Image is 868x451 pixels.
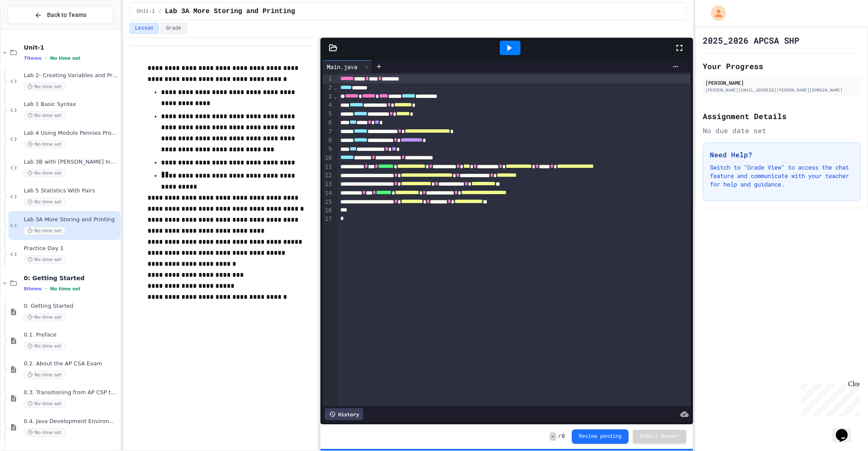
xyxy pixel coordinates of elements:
[323,84,333,92] div: 2
[633,430,686,443] button: Submit Answer
[24,389,119,396] span: 0.3. Transitioning from AP CSP to AP CSA
[24,313,65,321] span: No time set
[24,256,65,264] span: No time set
[703,125,860,136] div: No due date set
[137,8,155,15] span: Unit-1
[47,11,86,19] span: Back to Teams
[323,180,333,189] div: 13
[323,136,333,145] div: 8
[50,286,81,292] span: No time set
[24,286,42,292] span: 8 items
[24,187,119,195] span: Lab 5 Statistics With Pairs
[24,72,119,79] span: Lab 2- Creating Variables and Printing
[703,60,860,72] h2: Your Progress
[640,433,679,440] span: Submit Answer
[159,8,161,15] span: /
[24,159,119,166] span: Lab 3B with [PERSON_NAME] Input
[323,119,333,128] div: 6
[24,140,65,148] span: No time set
[24,130,119,137] span: Lab 4 Using Modulo Pennies Program
[703,34,799,46] h1: 2025_2026 APCSA SHP
[24,274,119,282] span: 0: Getting Started
[24,56,42,61] span: 7 items
[24,83,65,91] span: No time set
[323,163,333,172] div: 11
[323,206,333,215] div: 16
[703,110,860,122] h2: Assignment Details
[705,87,858,93] div: [PERSON_NAME][EMAIL_ADDRESS][PERSON_NAME][DOMAIN_NAME]
[550,432,556,441] span: -
[165,6,295,17] span: Lab 3A More Storing and Printing
[24,216,119,223] span: Lab 3A More Storing and Printing
[323,189,333,198] div: 14
[161,23,187,34] button: Grade
[705,79,858,86] div: [PERSON_NAME]
[24,101,119,108] span: Lab 1 Basic Syntax
[323,101,333,110] div: 4
[24,169,65,177] span: No time set
[798,380,860,416] iframe: chat widget
[323,75,333,84] div: 1
[710,150,853,160] h3: Need Help?
[333,84,337,91] span: Fold line
[24,111,65,120] span: No time set
[24,342,65,350] span: No time set
[24,429,65,437] span: No time set
[323,62,362,71] div: Main.java
[24,360,119,367] span: 0.2. About the AP CSA Exam
[24,371,65,379] span: No time set
[323,154,333,163] div: 10
[24,227,65,235] span: No time set
[323,60,372,73] div: Main.java
[323,128,333,136] div: 7
[702,3,728,23] div: My Account
[562,433,565,440] span: 0
[50,56,81,61] span: No time set
[45,55,47,61] span: •
[832,417,860,443] iframe: chat widget
[24,44,119,51] span: Unit-1
[323,198,333,207] div: 15
[24,245,119,252] span: Practice Day 1
[323,171,333,180] div: 12
[24,418,119,425] span: 0.4. Java Development Environments
[45,285,47,292] span: •
[24,400,65,408] span: No time set
[572,429,629,444] button: Review pending
[24,198,65,206] span: No time set
[24,303,119,310] span: 0. Getting Started
[710,163,853,189] p: Switch to "Grade View" to access the chat feature and communicate with your teacher for help and ...
[323,110,333,119] div: 5
[558,433,561,440] span: /
[323,92,333,101] div: 3
[323,145,333,154] div: 9
[325,408,363,420] div: History
[130,23,159,34] button: Lesson
[24,331,119,339] span: 0.1. Preface
[333,93,337,100] span: Fold line
[3,3,58,54] div: Chat with us now!Close
[323,215,333,223] div: 17
[8,6,114,24] button: Back to Teams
